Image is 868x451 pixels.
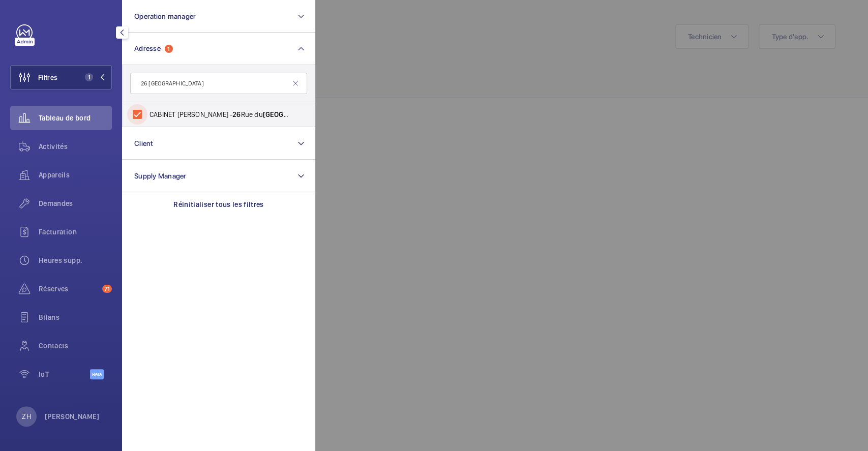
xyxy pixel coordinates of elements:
[39,227,112,237] span: Facturation
[39,198,112,208] span: Demandes
[45,411,100,422] p: [PERSON_NAME]
[39,113,112,123] span: Tableau de bord
[39,284,98,294] span: Réserves
[39,141,112,152] span: Activités
[39,341,112,351] span: Contacts
[39,170,112,180] span: Appareils
[22,411,31,422] p: ZH
[39,369,90,379] span: IoT
[102,285,112,293] span: 71
[90,369,104,379] span: Beta
[85,73,93,81] span: 1
[39,255,112,265] span: Heures supp.
[10,65,112,89] button: Filtres1
[38,72,57,82] span: Filtres
[39,312,112,322] span: Bilans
